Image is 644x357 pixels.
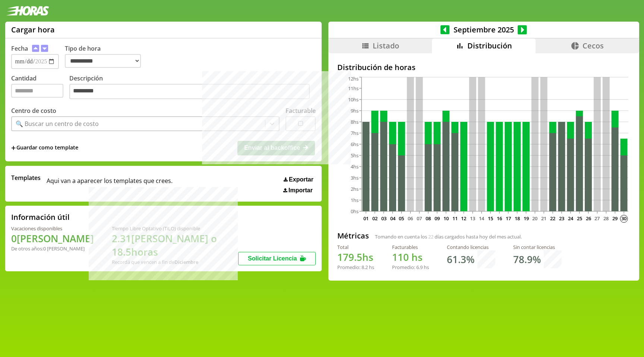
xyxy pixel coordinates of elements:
[381,215,386,222] text: 03
[392,250,409,264] span: 110
[351,186,359,192] tspan: 2hs
[550,215,555,222] text: 22
[337,264,374,271] div: Promedio: hs
[351,119,359,125] tspan: 8hs
[351,141,359,148] tspan: 6hs
[514,215,520,222] text: 18
[612,215,618,222] text: 29
[69,74,316,101] label: Descripción
[479,215,484,222] text: 14
[621,215,626,222] text: 30
[449,25,518,35] span: Septiembre 2025
[337,250,362,264] span: 179.5
[568,215,573,222] text: 24
[351,130,359,136] tspan: 7hs
[174,259,198,265] b: Diciembre
[348,96,359,103] tspan: 10hs
[285,107,316,115] label: Facturable
[559,215,564,222] text: 23
[470,215,475,222] text: 13
[513,244,562,250] div: Sin contar licencias
[505,215,511,222] text: 17
[399,215,404,222] text: 05
[583,41,604,51] span: Cecos
[16,120,99,128] div: 🔍 Buscar un centro de costo
[69,84,310,99] textarea: Descripción
[11,74,69,101] label: Cantidad
[112,225,238,232] div: Tiempo Libre Optativo (TiLO) disponible
[428,233,433,240] span: 22
[426,215,431,222] text: 08
[447,244,495,250] div: Contando licencias
[337,62,630,72] h2: Distribución de horas
[337,250,374,264] h1: hs
[11,174,41,182] span: Templates
[513,253,541,266] h1: 78.9 %
[348,85,359,92] tspan: 11hs
[417,215,422,222] text: 07
[467,41,512,51] span: Distribución
[11,144,78,152] span: +Guardar como template
[351,208,359,215] tspan: 0hs
[577,215,582,222] text: 25
[443,215,448,222] text: 10
[238,252,316,265] button: Solicitar Licencia
[594,215,600,222] text: 27
[11,225,94,232] div: Vacaciones disponibles
[65,44,147,69] label: Tipo de hora
[337,244,374,250] div: Total
[11,44,28,53] label: Fecha
[351,152,359,159] tspan: 5hs
[392,250,429,264] h1: hs
[6,6,49,16] img: logotipo
[11,212,70,222] h2: Información útil
[603,215,609,222] text: 28
[392,244,429,250] div: Facturables
[288,187,313,194] span: Importar
[11,107,56,115] label: Centro de costo
[351,174,359,181] tspan: 3hs
[416,264,423,271] span: 6.9
[585,215,591,222] text: 26
[47,174,173,194] span: Aqui van a aparecer los templates que crees.
[11,84,63,98] input: Cantidad
[112,259,238,265] div: Recordá que vencen a fin de
[11,25,55,35] h1: Cargar hora
[452,215,457,222] text: 11
[390,215,395,222] text: 04
[375,233,522,240] span: Tomando en cuenta los días cargados hasta hoy del mes actual.
[351,107,359,114] tspan: 9hs
[362,264,368,271] span: 8.2
[11,144,16,152] span: +
[11,232,94,245] h1: 0 [PERSON_NAME]
[496,215,502,222] text: 16
[447,253,474,266] h1: 61.3 %
[11,245,94,252] div: De otros años: 0 [PERSON_NAME]
[532,215,537,222] text: 20
[408,215,413,222] text: 06
[348,75,359,82] tspan: 12hs
[112,232,238,259] h1: 2.31 [PERSON_NAME] o 18.5 horas
[248,255,297,262] span: Solicitar Licencia
[337,231,369,241] h2: Métricas
[281,176,316,183] button: Exportar
[434,215,439,222] text: 09
[541,215,546,222] text: 21
[373,41,399,51] span: Listado
[488,215,493,222] text: 15
[392,264,429,271] div: Promedio: hs
[351,197,359,203] tspan: 1hs
[461,215,466,222] text: 12
[65,54,141,68] select: Tipo de hora
[289,176,313,183] span: Exportar
[372,215,377,222] text: 02
[351,163,359,170] tspan: 4hs
[523,215,528,222] text: 19
[363,215,368,222] text: 01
